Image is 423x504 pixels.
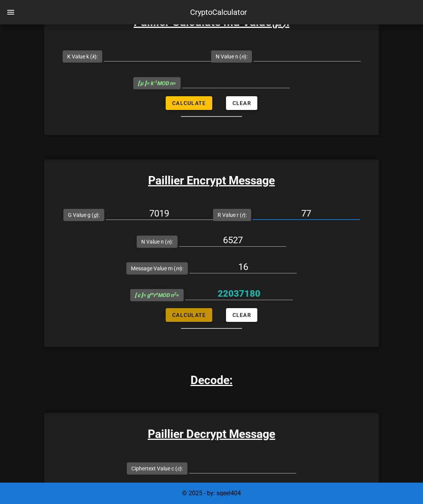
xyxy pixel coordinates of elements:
sup: -1 [153,79,157,84]
button: Calculate [166,308,212,322]
span: Clear [232,312,251,318]
h3: Decode: [191,372,232,389]
span: = [138,80,176,86]
div: CryptoCalculator [190,6,247,18]
button: nav-menu-toggle [2,3,20,21]
button: Clear [226,96,257,110]
i: g [94,212,97,218]
b: [ c ] [135,292,143,298]
sup: m [150,291,153,296]
i: = g r MOD n [135,292,176,298]
span: = [135,292,179,298]
i: = k MOD n [138,80,173,86]
i: r [242,212,244,218]
sup: n [155,291,158,296]
h3: Paillier Encrypt Message [44,172,379,189]
i: k [92,53,95,60]
button: Calculate [166,96,212,110]
i: m [176,265,180,271]
label: N Value n ( ): [141,238,173,246]
i: n [241,53,244,60]
button: Clear [226,308,257,322]
span: © 2025 - by: sqeel404 [182,489,241,497]
label: Message Value m ( ): [131,265,183,272]
label: K Value k ( ): [67,53,98,60]
label: G Value g ( ): [68,211,100,219]
i: n [167,239,170,245]
b: [ μ ] [138,80,146,86]
label: R Value r ( ): [218,211,247,219]
label: N Value n ( ): [216,53,247,60]
label: Ciphertext Value c ( ): [131,465,183,472]
h3: Paillier Decrypt Message [44,425,379,443]
i: c [177,465,180,472]
span: Clear [232,100,251,106]
sup: 2 [174,291,176,296]
span: Calculate [172,100,206,106]
span: Calculate [172,312,206,318]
